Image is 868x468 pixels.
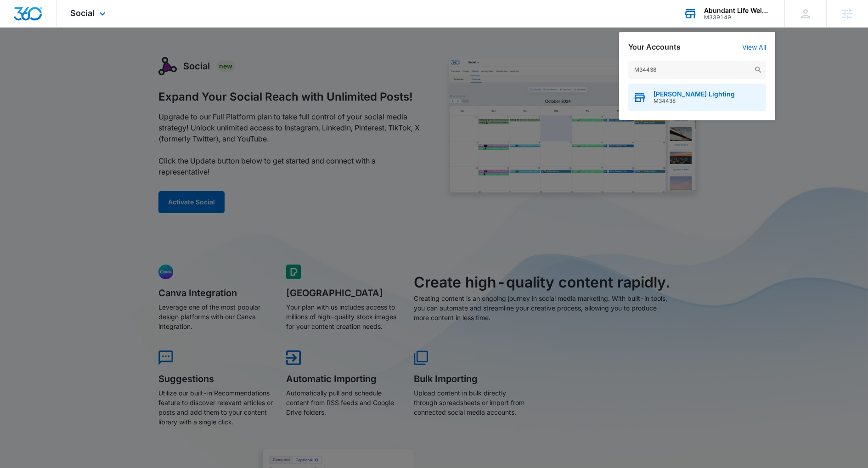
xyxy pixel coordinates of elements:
[628,43,681,51] h2: Your Accounts
[704,14,771,21] div: account id
[70,8,95,18] span: Social
[742,43,766,51] a: View All
[628,84,766,111] button: [PERSON_NAME] LightingM34438
[654,90,735,98] span: [PERSON_NAME] Lighting
[654,98,735,104] span: M34438
[628,61,766,79] input: Search Accounts
[704,7,771,14] div: account name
